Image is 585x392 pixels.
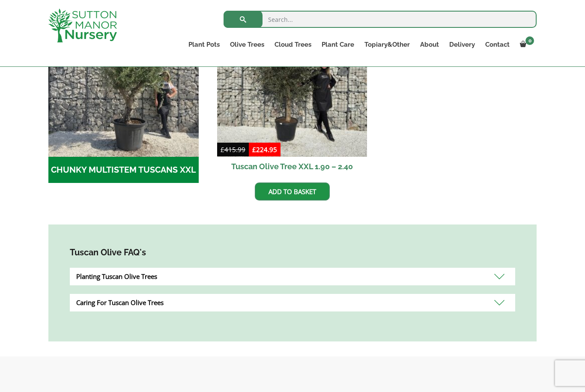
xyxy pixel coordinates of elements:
[415,39,444,51] a: About
[48,6,199,157] img: CHUNKY MULTISTEM TUSCANS XXL
[221,145,224,154] span: £
[444,39,480,51] a: Delivery
[217,6,367,176] a: Sale! Tuscan Olive Tree XXL 1.90 – 2.40
[225,39,269,51] a: Olive Trees
[70,294,515,311] div: Caring For Tuscan Olive Trees
[217,157,367,176] h2: Tuscan Olive Tree XXL 1.90 – 2.40
[359,39,415,51] a: Topiary&Other
[48,9,117,42] img: logo
[269,39,316,51] a: Cloud Trees
[221,145,245,154] bdi: 415.99
[183,39,225,51] a: Plant Pots
[525,36,534,45] span: 0
[252,145,256,154] span: £
[224,11,537,28] input: Search...
[70,268,515,285] div: Planting Tuscan Olive Trees
[316,39,359,51] a: Plant Care
[480,39,515,51] a: Contact
[70,246,515,259] h4: Tuscan Olive FAQ's
[48,157,199,183] h2: CHUNKY MULTISTEM TUSCANS XXL
[48,6,199,183] a: Visit product category CHUNKY MULTISTEM TUSCANS XXL
[217,6,367,157] img: Tuscan Olive Tree XXL 1.90 - 2.40
[255,183,330,200] a: Add to basket: “Tuscan Olive Tree XXL 1.90 - 2.40”
[515,39,537,51] a: 0
[252,145,277,154] bdi: 224.95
